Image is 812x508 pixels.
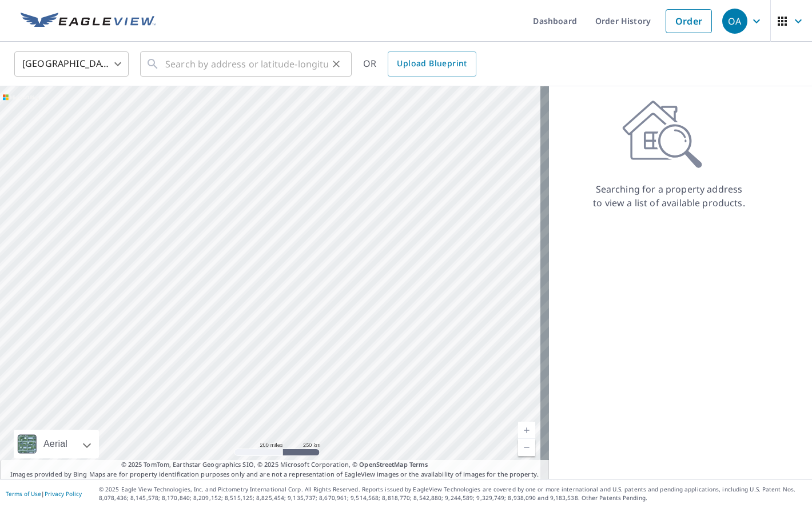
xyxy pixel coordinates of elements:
div: Aerial [40,430,71,458]
p: | [6,490,82,497]
a: Upload Blueprint [388,51,476,77]
div: [GEOGRAPHIC_DATA] [14,48,129,80]
span: Upload Blueprint [397,57,467,71]
a: Current Level 5, Zoom Out [518,439,535,456]
img: EV Logo [21,13,156,30]
button: Clear [328,56,344,72]
div: OA [722,9,747,34]
input: Search by address or latitude-longitude [165,48,328,80]
a: OpenStreetMap [359,460,407,469]
a: Terms [409,460,428,469]
span: © 2025 TomTom, Earthstar Geographics SIO, © 2025 Microsoft Corporation, © [121,460,428,470]
a: Terms of Use [6,490,41,498]
p: © 2025 Eagle View Technologies, Inc. and Pictometry International Corp. All Rights Reserved. Repo... [99,485,806,502]
a: Order [666,9,712,33]
p: Searching for a property address to view a list of available products. [592,182,746,210]
a: Privacy Policy [45,490,82,498]
a: Current Level 5, Zoom In [518,422,535,439]
div: Aerial [14,430,99,458]
div: OR [363,51,476,77]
